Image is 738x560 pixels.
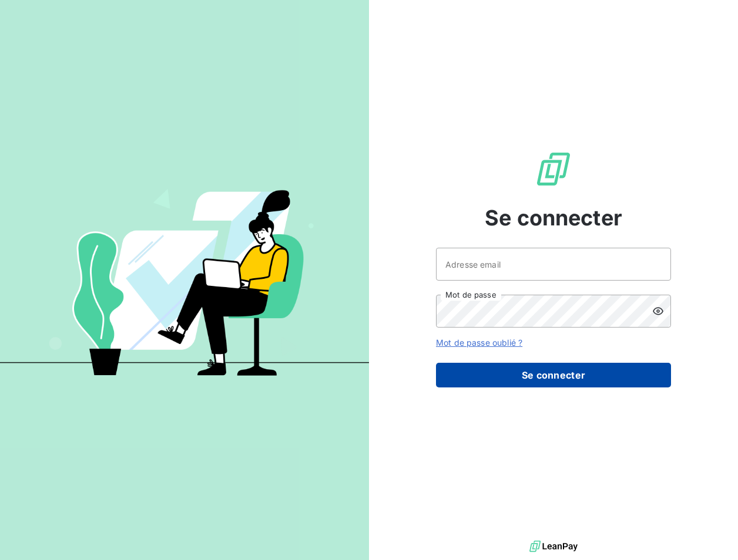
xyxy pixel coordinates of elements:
input: placeholder [436,248,671,281]
img: logo [529,538,578,555]
button: Se connecter [436,363,671,387]
a: Mot de passe oublié ? [436,338,522,348]
img: Logo LeanPay [535,150,572,188]
span: Se connecter [485,202,622,234]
